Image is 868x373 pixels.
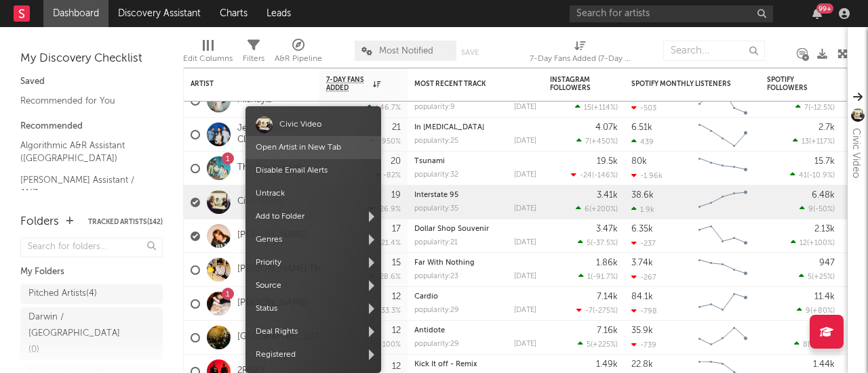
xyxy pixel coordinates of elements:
input: Search for folders... [20,238,163,257]
svg: Chart title [692,253,753,287]
div: -503 [631,104,656,112]
div: Dollar Shop Souvenir [414,225,536,233]
div: +21.4 % [368,238,401,247]
div: 3.74k [631,259,653,267]
div: 6.51k [631,123,652,132]
div: Interstate 95 [414,192,536,199]
div: +46.7 % [367,103,401,112]
input: Search... [663,41,765,61]
div: 35.9k [631,326,653,335]
span: Registered [245,343,381,366]
a: Interstate 95 [414,192,458,199]
div: -739 [631,341,656,349]
div: ( ) [578,340,618,349]
button: 99+ [812,8,822,19]
div: 947 [819,259,835,267]
span: 41 [799,172,807,179]
div: Folders [20,214,59,230]
div: 1.86k [596,259,618,267]
div: 3.47k [596,225,618,234]
div: Filters [243,34,264,73]
span: 1 [587,273,591,281]
span: -7 [585,307,593,315]
div: Recommended [20,118,163,135]
div: Civic Video [279,116,321,133]
svg: Chart title [692,118,753,152]
span: 9 [808,206,813,213]
a: Algorithmic A&R Assistant ([GEOGRAPHIC_DATA]) [20,138,149,166]
span: -91.7 % [593,273,616,281]
div: -82 % [376,171,401,179]
span: 8 [803,341,808,349]
div: Artist [191,80,292,88]
div: [DATE] [514,205,536,213]
svg: Chart title [692,219,753,253]
div: 6.35k [631,225,653,234]
div: 439 [631,137,654,146]
a: [GEOGRAPHIC_DATA] [237,332,329,343]
div: 21 [392,123,401,132]
span: 12 [800,240,807,247]
div: ( ) [795,103,835,112]
div: Spotify Followers [767,76,814,92]
div: [DATE] [514,307,536,314]
div: A&R Pipeline [275,34,322,73]
span: Genres [245,228,381,251]
span: +225 % [593,341,616,349]
div: 6.48k [812,191,835,200]
div: 2.13k [814,225,835,234]
div: ( ) [794,340,835,349]
div: 22.8k [631,360,653,369]
span: -146 % [594,172,616,179]
div: My Folders [20,264,163,280]
div: [DATE] [514,341,536,348]
div: ( ) [790,171,835,179]
div: popularity: 23 [414,273,458,280]
span: +25 % [814,273,833,281]
div: ( ) [578,238,618,247]
span: +117 % [811,138,833,146]
a: [PERSON_NAME] Assistant / ANZ [20,173,149,200]
a: Tsunami [414,158,445,165]
div: [DATE] [514,239,536,246]
div: 12 [392,292,401,301]
span: -10.9 % [809,172,833,179]
span: Deal Rights [245,320,381,343]
div: popularity: 29 [414,307,459,314]
div: [DATE] [514,104,536,111]
div: 11.4k [814,292,835,301]
div: popularity: 25 [414,137,458,145]
div: 1.49k [596,360,618,369]
div: popularity: 35 [414,205,458,213]
div: 19.5k [597,157,618,166]
a: Cardio [414,293,438,301]
div: ( ) [797,306,835,315]
div: ( ) [571,171,618,179]
div: +950 % [369,137,401,146]
span: -37.5 % [593,240,616,247]
a: Dollar Shop Souvenir [414,225,489,233]
div: Most Recent Track [414,80,516,88]
div: My Discovery Checklist [20,51,163,67]
div: 80k [631,157,647,166]
svg: Chart title [692,321,753,355]
span: +450 % [591,138,616,146]
span: 5 [587,240,591,247]
div: ( ) [793,137,835,146]
div: -798 [631,307,657,315]
div: Kick It off - Remix [414,361,536,368]
div: [DATE] [514,171,536,179]
div: 1.9k [631,205,654,214]
a: [PERSON_NAME] [237,298,307,309]
a: In [MEDICAL_DATA] [414,124,484,131]
div: Antidote [414,327,536,334]
div: ( ) [576,306,618,315]
svg: Chart title [692,287,753,321]
span: -24 [580,172,592,179]
input: Search for artists [570,5,773,22]
span: 5 [808,273,812,281]
div: Edit Columns [183,34,233,73]
div: -26.9 % [369,204,401,213]
div: 15 [392,259,401,267]
div: -1.96k [631,171,663,180]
